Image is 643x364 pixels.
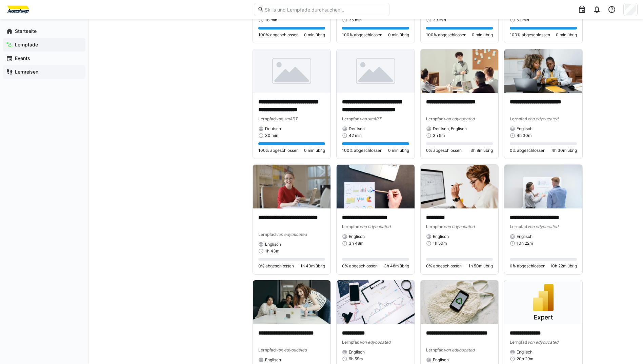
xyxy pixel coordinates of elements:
span: Englisch [265,242,281,247]
img: image [504,280,582,324]
span: Lernpfad [342,224,360,229]
img: image [253,280,331,324]
span: Englisch [349,349,365,355]
span: von edyoucated [276,347,307,352]
span: 1h 50m [433,241,447,246]
img: image [421,280,499,324]
span: 1h 43m [265,248,279,254]
img: image [253,165,331,208]
span: 100% abgeschlossen [258,148,299,153]
span: 10h 22m übrig [550,263,577,269]
span: von smART [360,116,381,121]
span: 33 min [433,17,446,23]
span: 0% abgeschlossen [510,148,545,153]
input: Skills und Lernpfade durchsuchen… [264,6,385,13]
img: image [504,49,582,93]
span: 9h 59m [349,356,363,362]
span: Lernpfad [426,224,444,229]
img: image [337,165,415,208]
span: 3h 9m übrig [470,148,493,153]
span: 18 min [265,17,277,23]
span: 1h 43m übrig [300,263,325,269]
span: Lernpfad [258,347,276,352]
span: Englisch [517,126,533,132]
span: von edyoucated [360,340,390,345]
span: 100% abgeschlossen [426,32,466,38]
span: Deutsch, Englisch [433,126,467,132]
span: 1h 50m übrig [468,263,493,269]
span: 3h 9m [433,133,445,138]
span: Deutsch [265,126,281,132]
span: Englisch [349,234,365,239]
span: von edyoucated [444,116,475,121]
img: image [421,165,499,208]
span: Lernpfad [510,116,527,121]
span: Lernpfad [258,116,276,121]
span: 0 min übrig [556,32,577,38]
span: 100% abgeschlossen [342,148,382,153]
img: image [504,165,582,208]
img: image [253,49,331,93]
span: Deutsch [349,126,365,132]
span: 0 min übrig [472,32,493,38]
span: Englisch [265,357,281,363]
span: 35 min [349,17,362,23]
span: 4h 30m [517,133,531,138]
span: von edyoucated [276,232,307,237]
span: 52 min [517,17,529,23]
span: 20h 29m [517,356,533,362]
span: Lernpfad [510,224,527,229]
span: von edyoucated [360,224,390,229]
span: Englisch [433,357,449,363]
span: 4h 30m übrig [551,148,577,153]
span: von edyoucated [527,340,558,345]
img: image [337,280,415,324]
span: 100% abgeschlossen [510,32,550,38]
span: 100% abgeschlossen [258,32,299,38]
span: 0 min übrig [304,148,325,153]
img: image [421,49,499,93]
span: Lernpfad [426,347,444,352]
span: Lernpfad [426,116,444,121]
span: von edyoucated [444,224,475,229]
span: Lernpfad [342,116,360,121]
span: Lernpfad [510,340,527,345]
span: 3h 48m [349,241,363,246]
span: 42 min [349,133,362,138]
span: von smART [276,116,298,121]
span: 0% abgeschlossen [426,263,462,269]
span: 3h 48m übrig [384,263,409,269]
span: Lernpfad [342,340,360,345]
span: 0% abgeschlossen [342,263,378,269]
span: 30 min [265,133,278,138]
span: von edyoucated [527,116,558,121]
img: image [337,49,415,93]
span: 0% abgeschlossen [510,263,545,269]
span: Englisch [433,234,449,239]
span: Lernpfad [258,232,276,237]
span: 0% abgeschlossen [258,263,294,269]
span: 0 min übrig [388,148,409,153]
span: 0 min übrig [304,32,325,38]
span: von edyoucated [527,224,558,229]
span: 0 min übrig [388,32,409,38]
span: 100% abgeschlossen [342,32,382,38]
span: Englisch [517,349,533,355]
span: von edyoucated [444,347,475,352]
span: Englisch [517,234,533,239]
span: 10h 22m [517,241,533,246]
span: 0% abgeschlossen [426,148,462,153]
